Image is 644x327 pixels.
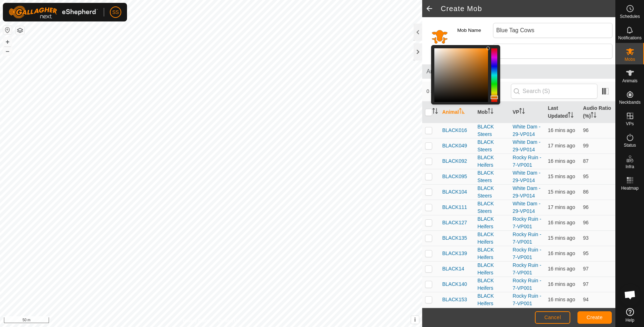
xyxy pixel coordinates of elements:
p-sorticon: Activate to sort [432,109,438,115]
th: Audio Ratio (%) [580,102,615,123]
a: Rocky Ruin - 7-VP001 [513,262,541,275]
span: 1 Sept 2025, 7:45 pm [548,174,575,179]
span: 0 selected of 47 [426,88,511,95]
span: Infra [625,165,634,169]
span: BLACK153 [442,296,467,303]
span: 96 [583,204,589,210]
span: BLACK049 [442,142,467,150]
a: White Dam - 29-VP014 [513,170,541,183]
a: Rocky Ruin - 7-VP001 [513,278,541,291]
h2: Create Mob [441,4,615,13]
div: BLACK Heifers [477,215,507,230]
button: + [3,38,12,46]
span: 1 Sept 2025, 7:44 pm [548,281,575,287]
span: 87 [583,158,589,164]
label: Mob Name [457,23,493,38]
img: Gallagher Logo [9,6,98,19]
button: Create [577,311,612,324]
span: SS [112,9,119,16]
span: i [414,317,416,323]
span: 1 Sept 2025, 7:44 pm [548,158,575,164]
span: Heatmap [621,186,639,190]
p-sorticon: Activate to sort [459,109,465,115]
span: 1 Sept 2025, 7:45 pm [548,189,575,195]
span: BLACK016 [442,127,467,134]
span: 1 Sept 2025, 7:44 pm [548,250,575,256]
th: Last Updated [545,102,580,123]
button: Map Layers [16,26,24,35]
span: Help [625,318,634,322]
p-sorticon: Activate to sort [519,109,525,115]
a: Rocky Ruin - 7-VP001 [513,155,541,168]
a: White Dam - 29-VP014 [513,185,541,199]
div: BLACK Heifers [477,154,507,169]
div: BLACK Heifers [477,262,507,277]
div: BLACK Steers [477,123,507,138]
span: VPs [626,122,634,126]
span: 94 [583,297,589,302]
span: 95 [583,174,589,179]
span: Status [624,143,636,147]
span: Cancel [544,314,561,320]
a: White Dam - 29-VP014 [513,139,541,152]
button: Reset Map [3,26,12,34]
a: Contact Us [218,318,239,324]
span: 93 [583,235,589,241]
span: BLACK14 [442,265,464,273]
a: Rocky Ruin - 7-VP001 [513,293,541,306]
span: 97 [583,281,589,287]
span: 1 Sept 2025, 7:43 pm [548,204,575,210]
th: Animal [439,102,474,123]
div: BLACK Steers [477,138,507,153]
div: BLACK Heifers [477,292,507,307]
span: 1 Sept 2025, 7:44 pm [548,266,575,272]
a: White Dam - 29-VP014 [513,201,541,214]
span: BLACK111 [442,204,467,211]
span: BLACK127 [442,219,467,226]
div: BLACK Steers [477,169,507,184]
span: BLACK140 [442,280,467,288]
th: Mob [474,102,509,123]
span: Neckbands [619,100,640,104]
span: 1 Sept 2025, 7:44 pm [548,220,575,225]
span: Create [587,314,603,320]
p-sorticon: Activate to sort [591,113,596,119]
span: BLACK095 [442,173,467,180]
input: Search (S) [511,84,597,99]
div: BLACK Heifers [477,246,507,261]
span: BLACK104 [442,188,467,196]
span: 1 Sept 2025, 7:45 pm [548,235,575,241]
th: VP [510,102,545,123]
a: Rocky Ruin - 7-VP001 [513,216,541,229]
a: Help [616,305,644,325]
span: Animals [622,79,638,83]
span: 1 Sept 2025, 7:44 pm [548,297,575,302]
span: Mobs [625,57,635,62]
span: Notifications [618,36,641,40]
div: BLACK Steers [477,185,507,200]
a: Privacy Policy [183,318,210,324]
p-sorticon: Activate to sort [488,109,493,115]
label: Description [457,44,493,59]
p-sorticon: Activate to sort [568,113,574,119]
button: Cancel [535,311,570,324]
span: 1 Sept 2025, 7:45 pm [548,127,575,133]
a: Open chat [619,284,641,306]
span: 96 [583,220,589,225]
span: Animals [426,67,611,76]
a: Rocky Ruin - 7-VP001 [513,247,541,260]
button: – [3,47,12,55]
div: BLACK Heifers [477,231,507,246]
span: 86 [583,189,589,195]
span: BLACK135 [442,234,467,242]
a: Rocky Ruin - 7-VP001 [513,231,541,245]
span: BLACK092 [442,157,467,165]
button: i [411,316,419,324]
span: Schedules [620,14,640,19]
div: BLACK Steers [477,200,507,215]
span: 99 [583,143,589,148]
span: 96 [583,127,589,133]
span: 95 [583,250,589,256]
span: 97 [583,266,589,272]
a: White Dam - 29-VP014 [513,124,541,137]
